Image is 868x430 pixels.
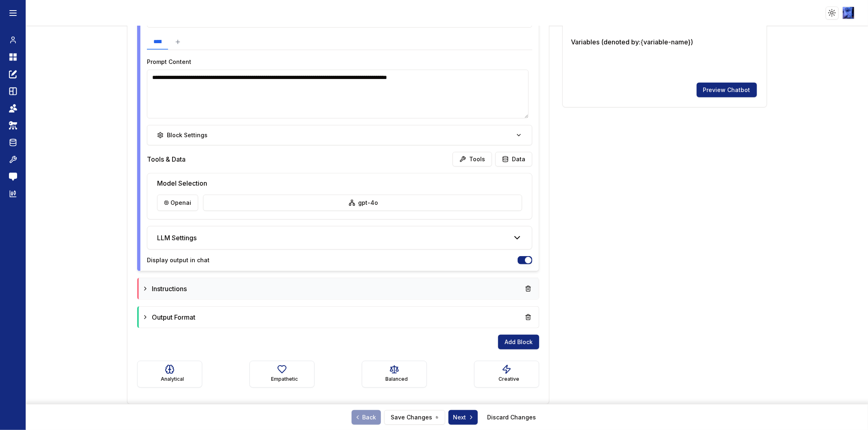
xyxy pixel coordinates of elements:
[453,413,474,421] span: Next
[157,131,208,139] div: Block Settings
[488,413,536,421] a: Discard Changes
[249,361,315,388] button: Empathetic
[474,361,539,388] button: Creative
[203,195,522,211] button: gpt-4o
[448,410,478,425] button: Next
[271,374,298,384] div: Empathetic
[157,195,198,211] button: openai
[161,374,184,384] div: Analytical
[171,199,191,207] span: openai
[157,178,522,188] h5: Model Selection
[495,152,532,167] button: Data
[362,361,427,388] button: Balanced
[352,410,381,425] a: Back
[137,361,202,388] button: Analytical
[157,233,197,243] h5: LLM Settings
[9,173,17,181] img: feedback
[498,374,519,384] div: Creative
[359,199,378,207] span: gpt-4o
[147,125,532,145] button: Block Settings
[571,37,759,47] h3: Variables (denoted by: {variable-name} )
[384,410,445,425] button: Save Changes
[453,152,492,167] button: Tools
[697,83,757,97] button: Preview Chatbot
[152,284,187,294] span: Instructions
[386,374,408,384] div: Balanced
[481,410,543,425] button: Discard Changes
[843,7,855,19] img: ACg8ocLIQrZOk08NuYpm7ecFLZE0xiClguSD1EtfFjuoGWgIgoqgD8A6FQ=s96-c
[152,312,195,322] span: Output Format
[147,154,186,164] h4: Tools & Data
[147,257,210,263] label: Display output in chat
[147,58,191,65] label: Prompt Content
[498,335,539,349] button: Add Block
